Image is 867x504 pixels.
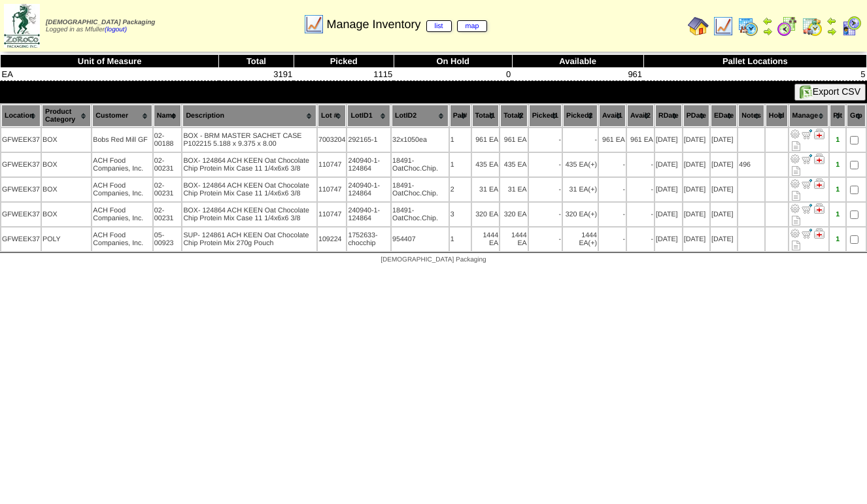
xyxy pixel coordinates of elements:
td: 1752633-chocchip [347,227,390,251]
td: BOX - BRM MASTER SACHET CASE P102215 5.188 x 9.375 x 8.00 [182,128,316,152]
td: 02-00188 [154,128,182,152]
th: Avail2 [627,105,654,127]
img: calendarcustomer.gif [841,16,862,37]
th: Grp [847,105,866,127]
img: Adjust [790,203,800,214]
td: POLY [42,227,91,251]
i: Note [792,141,800,151]
img: Move [802,154,812,164]
td: 496 [738,153,764,176]
td: 5 [643,68,866,81]
td: 1 [450,227,471,251]
td: 32x1050ea [392,128,449,152]
th: Lot # [318,105,347,127]
div: 1 [830,161,845,169]
td: - [563,128,598,152]
img: Adjust [790,129,800,139]
i: Note [792,216,800,226]
td: 961 EA [627,128,654,152]
th: Total2 [500,105,528,127]
td: GFWEEK37 [1,128,41,152]
th: Picked1 [529,105,562,127]
td: 18491-OatChoc.Chip. [392,178,449,201]
td: 110747 [318,153,347,176]
td: [DATE] [655,128,682,152]
td: - [599,178,626,201]
img: calendarblend.gif [777,16,798,37]
th: Manage [789,105,829,127]
th: Avail1 [599,105,626,127]
div: 1 [830,235,845,243]
i: Note [792,241,800,250]
div: (+) [588,210,597,218]
td: 31 EA [563,178,598,201]
td: 292165-1 [347,128,390,152]
td: BOX- 124864 ACH KEEN Oat Chocolate Chip Protein Mix Case 11 1/4x6x6 3/8 [182,203,316,226]
td: [DATE] [711,178,737,201]
img: Move [802,178,812,189]
img: Move [802,203,812,214]
td: 05-00923 [154,227,182,251]
td: BOX [42,178,91,201]
img: Move [802,228,812,239]
td: [DATE] [683,153,709,176]
th: Pallet Locations [643,55,866,68]
td: 110747 [318,203,347,226]
i: Note [792,166,800,176]
td: ACH Food Companies, Inc. [92,203,152,226]
img: arrowleft.gif [826,16,837,26]
td: 1115 [294,68,394,81]
img: line_graph.gif [303,14,324,35]
td: GFWEEK37 [1,178,41,201]
td: 1 [450,153,471,176]
td: 961 EA [500,128,528,152]
a: list [426,20,452,32]
td: BOX- 124864 ACH KEEN Oat Chocolate Chip Protein Mix Case 11 1/4x6x6 3/8 [182,153,316,176]
div: 1 [830,186,845,193]
img: zoroco-logo-small.webp [4,4,40,48]
td: 435 EA [472,153,500,176]
span: [DEMOGRAPHIC_DATA] Packaging [381,256,486,263]
td: ACH Food Companies, Inc. [92,153,152,176]
td: GFWEEK37 [1,203,41,226]
td: 02-00231 [154,153,182,176]
td: ACH Food Companies, Inc. [92,178,152,201]
td: - [599,227,626,251]
th: Location [1,105,41,127]
img: arrowright.gif [762,26,773,37]
td: 110747 [318,178,347,201]
td: - [529,128,562,152]
img: Manage Hold [814,129,824,139]
th: EDate [711,105,737,127]
img: calendarprod.gif [738,16,758,37]
td: 02-00231 [154,203,182,226]
td: - [599,153,626,176]
td: BOX [42,153,91,176]
td: 435 EA [500,153,528,176]
td: 961 EA [599,128,626,152]
td: 240940-1-124864 [347,178,390,201]
td: 18491-OatChoc.Chip. [392,203,449,226]
div: 1 [830,136,845,144]
td: BOX [42,128,91,152]
td: ACH Food Companies, Inc. [92,227,152,251]
button: Export CSV [794,84,866,101]
td: [DATE] [655,153,682,176]
img: Move [802,129,812,139]
th: Unit of Measure [1,55,219,68]
th: Hold [766,105,788,127]
th: PDate [683,105,709,127]
th: Name [154,105,182,127]
span: [DEMOGRAPHIC_DATA] Packaging [46,19,155,26]
th: Pal# [450,105,471,127]
td: 109224 [318,227,347,251]
td: 435 EA [563,153,598,176]
td: 1444 EA [472,227,500,251]
img: Manage Hold [814,228,824,239]
a: map [457,20,488,32]
img: Manage Hold [814,178,824,189]
span: Manage Inventory [326,18,487,31]
td: 3191 [219,68,294,81]
td: [DATE] [683,203,709,226]
td: - [529,227,562,251]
